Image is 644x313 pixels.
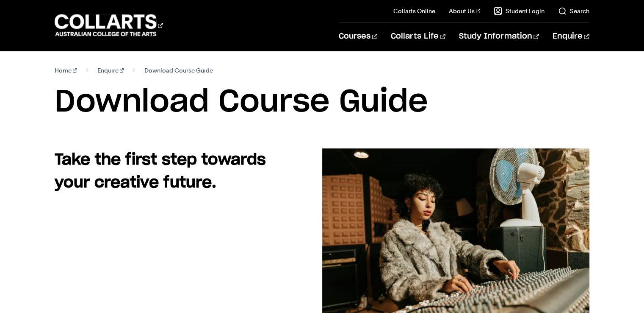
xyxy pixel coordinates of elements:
[97,64,124,76] a: Enquire
[144,64,213,76] span: Download Course Guide
[494,7,544,15] a: Student Login
[393,7,435,15] a: Collarts Online
[449,7,480,15] a: About Us
[55,13,163,37] div: Go to homepage
[558,7,589,15] a: Search
[553,22,589,50] a: Enquire
[459,22,539,50] a: Study Information
[55,152,266,190] strong: Take the first step towards your creative future.
[55,64,77,76] a: Home
[55,83,589,121] h1: Download Course Guide
[391,22,445,50] a: Collarts Life
[339,22,377,50] a: Courses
